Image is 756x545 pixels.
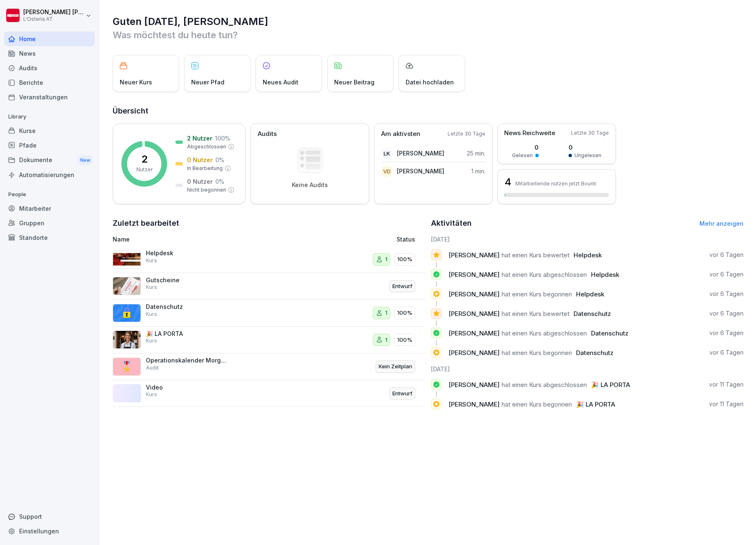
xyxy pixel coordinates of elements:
[113,327,425,354] a: 🎉 LA PORTAKurs1100%
[448,251,500,259] span: [PERSON_NAME]
[448,271,500,279] span: [PERSON_NAME]
[4,230,95,245] a: Standorte
[146,257,157,264] p: Kurs
[709,270,744,279] p: vor 6 Tagen
[591,329,628,337] span: Datenschutz
[591,271,619,279] span: Helpdesk
[263,78,298,86] p: Neues Audit
[121,359,133,374] p: 🎖️
[215,134,230,143] p: 100 %
[448,329,500,337] span: [PERSON_NAME]
[448,290,500,298] span: [PERSON_NAME]
[4,90,95,104] div: Veranstaltungen
[4,153,95,168] div: Dokumente
[146,276,229,284] p: Gutscheine
[187,186,226,194] p: Nicht begonnen
[448,310,500,318] span: [PERSON_NAME]
[146,284,157,291] p: Kurs
[448,349,500,357] span: [PERSON_NAME]
[397,149,444,158] p: [PERSON_NAME]
[709,380,744,389] p: vor 11 Tagen
[4,524,95,538] a: Einstellungen
[187,143,226,150] p: Abgeschlossen
[215,155,224,164] p: 0 %
[379,363,412,371] p: Kein Zeitplan
[4,509,95,524] div: Support
[4,168,95,182] a: Automatisierungen
[4,201,95,216] a: Mitarbeiter
[504,128,555,138] p: News Reichweite
[4,75,95,90] a: Berichte
[136,166,153,173] p: Nutzer
[502,329,587,337] span: hat einen Kurs abgeschlossen
[397,336,412,344] p: 100%
[23,9,84,16] p: [PERSON_NAME] [PERSON_NAME]
[120,78,152,86] p: Neuer Kurs
[292,181,328,189] p: Keine Audits
[4,216,95,230] div: Gruppen
[502,290,572,298] span: hat einen Kurs begonnen
[113,380,425,407] a: VideoKursEntwurf
[392,282,412,291] p: Entwurf
[709,290,744,298] p: vor 6 Tagen
[502,381,587,389] span: hat einen Kurs abgeschlossen
[334,78,374,86] p: Neuer Beitrag
[392,390,412,398] p: Entwurf
[258,129,277,139] p: Audits
[512,143,539,152] p: 0
[191,78,224,86] p: Neuer Pfad
[574,251,602,259] span: Helpdesk
[709,309,744,318] p: vor 6 Tagen
[4,61,95,75] a: Audits
[4,46,95,61] a: News
[187,155,213,164] p: 0 Nutzer
[4,123,95,138] a: Kurse
[146,337,157,345] p: Kurs
[4,153,95,168] a: DokumenteNew
[4,110,95,123] p: Library
[113,28,744,42] p: Was möchtest du heute tun?
[146,303,229,311] p: Datenschutz
[187,177,213,186] p: 0 Nutzer
[113,330,141,349] img: gildg6d9tgvhimvy0yxdwxtc.png
[113,15,744,28] h1: Guten [DATE], [PERSON_NAME]
[385,309,387,317] p: 1
[23,16,84,22] p: L'Osteria AT
[113,250,141,269] img: d3p7xnq4nf40a70q9pthc1z9.png
[502,251,569,259] span: hat einen Kurs bewertet
[502,271,587,279] span: hat einen Kurs abgeschlossen
[448,400,500,408] span: [PERSON_NAME]
[113,273,425,300] a: GutscheineKursEntwurf
[431,235,744,244] h6: [DATE]
[396,235,415,244] p: Status
[113,277,141,295] img: jgyauoua1el2neehg16e7x7a.png
[576,290,604,298] span: Helpdesk
[505,175,511,189] h3: 4
[113,304,141,322] img: gp1n7epbxsf9lzaihqn479zn.png
[406,78,454,86] p: Datei hochladen
[187,134,212,143] p: 2 Nutzer
[146,357,229,364] p: Operationskalender Morgens
[146,249,229,257] p: Helpdesk
[591,381,630,389] span: 🎉 LA PORTA
[569,143,601,152] p: 0
[699,220,744,227] a: Mehr anzeigen
[4,138,95,153] a: Pfade
[709,329,744,337] p: vor 6 Tagen
[113,105,744,117] h2: Übersicht
[576,349,613,357] span: Datenschutz
[512,152,533,159] p: Gelesen
[385,336,387,344] p: 1
[146,364,159,372] p: Audit
[146,311,157,318] p: Kurs
[4,32,95,46] a: Home
[113,353,425,380] a: 🎖️Operationskalender MorgensAuditKein Zeitplan
[397,255,412,264] p: 100%
[502,349,572,357] span: hat einen Kurs begonnen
